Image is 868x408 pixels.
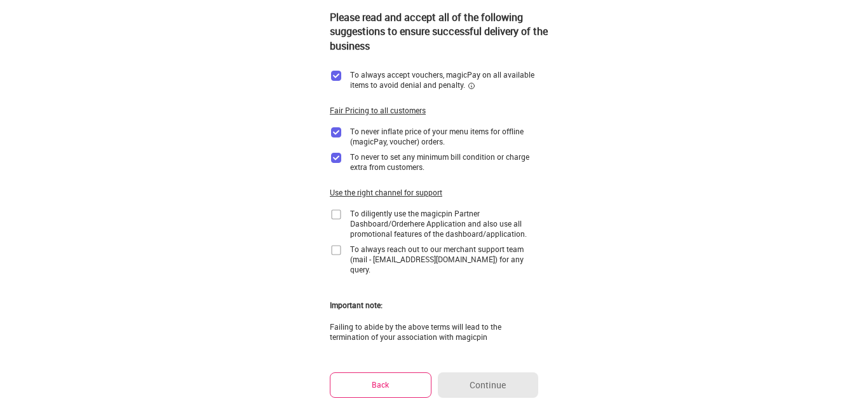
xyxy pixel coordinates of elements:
div: To diligently use the magicpin Partner Dashboard/Orderhere Application and also use all promotion... [350,208,538,239]
img: checkbox_purple.ceb64cee.svg [330,69,342,82]
div: To never to set any minimum bill condition or charge extra from customers. [350,151,538,172]
button: Continue [438,372,538,398]
img: home-delivery-unchecked-checkbox-icon.f10e6f61.svg [330,244,342,257]
div: Use the right channel for support [330,187,442,198]
div: Failing to abide by the above terms will lead to the termination of your association with magicpin [330,321,538,342]
img: home-delivery-unchecked-checkbox-icon.f10e6f61.svg [330,208,342,221]
button: Back [330,372,431,397]
div: To never inflate price of your menu items for offline (magicPay, voucher) orders. [350,126,538,146]
img: checkbox_purple.ceb64cee.svg [330,151,342,164]
img: checkbox_purple.ceb64cee.svg [330,126,342,139]
div: To always accept vouchers, magicPay on all available items to avoid denial and penalty. [350,69,538,90]
img: informationCircleBlack.2195f373.svg [468,82,475,90]
div: Important note: [330,300,383,311]
div: To always reach out to our merchant support team (mail - [EMAIL_ADDRESS][DOMAIN_NAME]) for any qu... [350,244,538,274]
div: Fair Pricing to all customers [330,105,426,116]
